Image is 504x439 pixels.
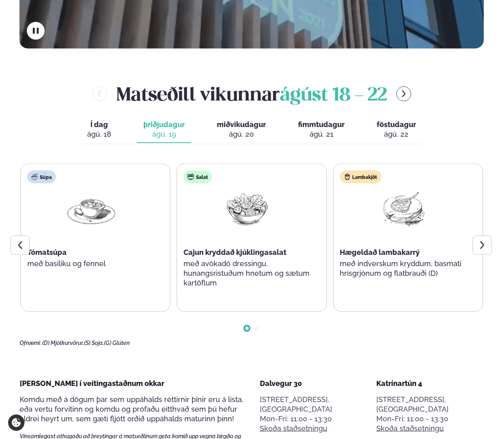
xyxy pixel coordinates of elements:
[217,129,266,139] div: ágú. 20
[260,395,367,414] p: [STREET_ADDRESS], [GEOGRAPHIC_DATA]
[370,117,422,143] button: föstudagur ágú. 22
[376,379,484,388] div: Katrínartún 4
[260,414,367,424] div: Mon-Fri: 11:00 - 13:30
[20,340,41,346] span: Ofnæmi:
[292,117,351,143] button: fimmtudagur ágú. 21
[184,259,311,288] p: með avókadó dressingu, hunangsristuðum hnetum og sætum kartöflum
[116,81,387,107] h2: Matseðill vikunnar
[188,174,194,180] img: salad.svg
[87,120,111,129] span: Í dag
[87,129,111,139] div: ágú. 18
[184,170,212,183] div: Salat
[104,340,130,346] span: (G) Glúten
[31,174,38,180] img: soup.svg
[137,117,191,143] button: þriðjudagur ágú. 19
[376,414,484,424] div: Mon-Fri: 11:00 - 13:30
[340,259,468,278] p: með indverskum kryddum, basmati hrísgrjónum og flatbrauði (D)
[344,174,351,180] img: Lamb.svg
[298,129,345,139] div: ágú. 21
[27,259,155,269] p: með basiliku og fennel
[260,379,367,388] div: Dalvegur 30
[27,248,67,256] span: Tómatsúpa
[396,86,411,101] button: menu-btn-right
[222,190,273,227] img: Salad.png
[143,120,185,129] span: þriðjudagur
[377,129,416,139] div: ágú. 22
[255,327,258,330] span: Go to slide 2
[8,414,24,431] a: Cookie settings
[376,424,444,433] a: Skoða staðsetningu
[184,248,286,256] span: Cajun kryddað kjúklingasalat
[340,170,382,183] div: Lambakjöt
[81,117,118,143] button: Í dag ágú. 18
[340,248,420,256] span: Hægeldað lambakarrý
[217,120,266,129] span: miðvikudagur
[42,340,84,346] span: (D) Mjólkurvörur,
[20,379,164,388] span: [PERSON_NAME] í veitingastaðnum okkar
[377,120,416,129] span: föstudagur
[27,170,56,183] div: Súpa
[298,120,345,129] span: fimmtudagur
[245,327,249,330] span: Go to slide 1
[210,117,272,143] button: miðvikudagur ágú. 20
[378,190,430,227] img: Lamb-Meat.png
[376,395,484,414] p: [STREET_ADDRESS], [GEOGRAPHIC_DATA]
[280,87,387,105] span: ágúst 18 - 22
[20,395,243,423] span: Komdu með á dögum þar sem uppáhalds réttirnir þínir eru á lista, eða vertu forvitinn og komdu og ...
[260,424,327,433] a: Skoða staðsetningu
[84,340,104,346] span: (S) Soja,
[92,86,107,101] button: menu-btn-left
[65,190,117,227] img: Soup.png
[143,129,185,139] div: ágú. 19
